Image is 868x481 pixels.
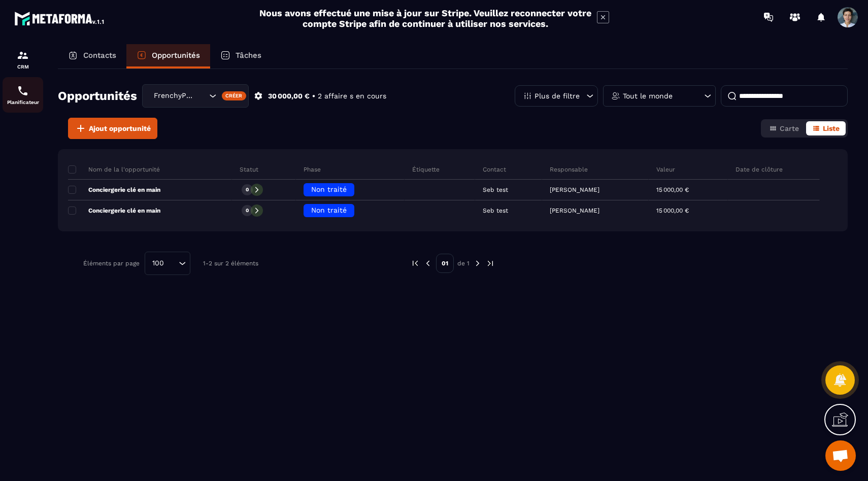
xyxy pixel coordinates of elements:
[58,86,137,106] h2: Opportunités
[246,186,249,193] p: 0
[246,207,249,214] p: 0
[806,121,846,135] button: Liste
[736,165,783,174] p: Date de clôture
[486,259,495,268] img: next
[3,99,43,105] p: Planificateur
[763,121,805,135] button: Carte
[412,165,440,174] p: Étiquette
[311,185,347,193] span: Non traité
[17,49,29,61] img: formation
[142,84,249,108] div: Search for option
[58,44,126,68] a: Contacts
[149,258,168,269] span: 100
[656,165,675,174] p: Valeur
[3,77,43,113] a: schedulerschedulerPlanificateur
[222,91,247,100] div: Créer
[304,165,321,174] p: Phase
[318,91,386,101] p: 2 affaire s en cours
[68,165,160,174] p: Nom de la l'opportunité
[203,260,258,267] p: 1-2 sur 2 éléments
[656,207,689,214] p: 15 000,00 €
[168,258,176,269] input: Search for option
[825,440,856,471] a: Ouvrir le chat
[550,186,599,193] p: [PERSON_NAME]
[68,118,157,139] button: Ajout opportunité
[259,8,592,29] h2: Nous avons effectué une mise à jour sur Stripe. Veuillez reconnecter votre compte Stripe afin de ...
[3,64,43,70] p: CRM
[196,90,207,101] input: Search for option
[436,254,454,273] p: 01
[411,259,420,268] img: prev
[89,123,151,133] span: Ajout opportunité
[473,259,482,268] img: next
[68,207,160,215] p: Conciergerie clé en main
[623,92,673,99] p: Tout le monde
[780,124,799,132] span: Carte
[126,44,210,68] a: Opportunités
[550,165,588,174] p: Responsable
[457,259,470,267] p: de 1
[236,51,261,60] p: Tâches
[656,186,689,193] p: 15 000,00 €
[535,92,580,99] p: Plus de filtre
[83,51,116,60] p: Contacts
[17,85,29,97] img: scheduler
[14,9,106,27] img: logo
[312,91,315,101] p: •
[550,207,599,214] p: [PERSON_NAME]
[423,259,432,268] img: prev
[240,165,258,174] p: Statut
[151,90,196,101] span: FrenchyPartners
[311,206,347,214] span: Non traité
[145,252,190,275] div: Search for option
[210,44,272,68] a: Tâches
[152,51,200,60] p: Opportunités
[268,91,310,101] p: 30 000,00 €
[483,165,506,174] p: Contact
[3,42,43,77] a: formationformationCRM
[823,124,840,132] span: Liste
[83,260,140,267] p: Éléments par page
[68,186,160,194] p: Conciergerie clé en main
